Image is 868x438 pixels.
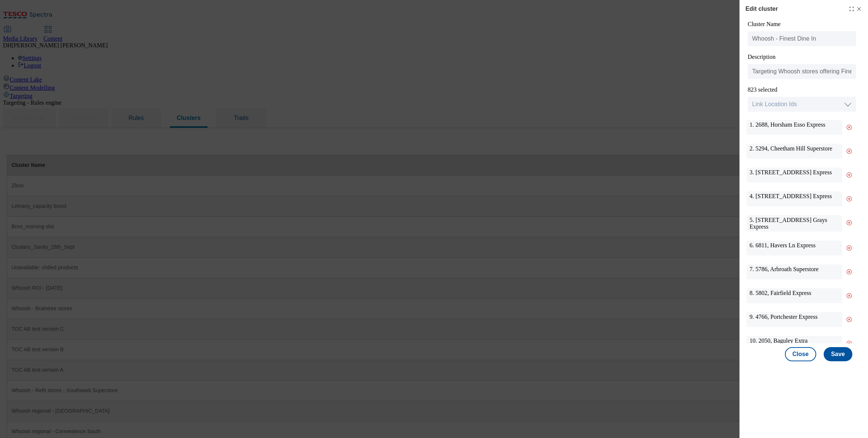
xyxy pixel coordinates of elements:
h4: Edit cluster [745,4,778,13]
input: Description [748,64,856,79]
button: Close [785,347,816,361]
div: 1. 2688, Horsham Esso Express [747,120,842,135]
div: 7. 5786, Arbroath Superstore [747,264,842,279]
input: Cluster Name [748,31,856,46]
div: 10. 2050, Baguley Extra [747,336,842,351]
div: 4. [STREET_ADDRESS] Express [747,191,842,206]
div: 5. [STREET_ADDRESS] Grays Express [747,215,842,232]
div: 2. 5294, Cheetham Hill Superstore [747,144,842,159]
label: Description [748,54,776,60]
div: 8. 5802, Fairfield Express [747,288,842,303]
div: 823 selected [748,86,856,93]
div: 3. [STREET_ADDRESS] Express [747,168,842,182]
div: 9. 4766, Portchester Express [747,312,842,327]
div: 6. 6811, Havers Ln Express [747,241,842,256]
label: Cluster Name [748,21,780,27]
button: Save [824,347,852,361]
